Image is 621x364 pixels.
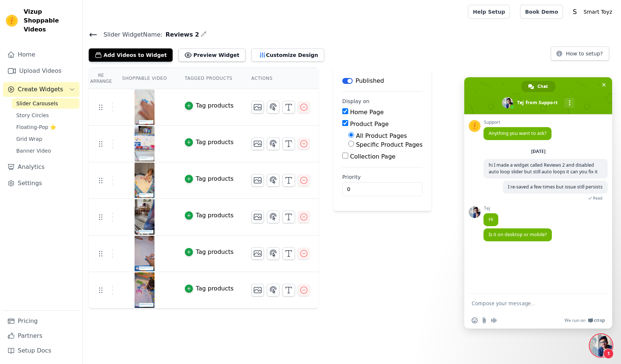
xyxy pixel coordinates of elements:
button: Tag products [185,248,234,256]
div: Edit Name [201,30,207,40]
a: Settings [3,176,79,191]
button: Change Thumbnail [251,211,264,223]
a: Partners [3,329,79,343]
a: Book Demo [520,5,563,19]
button: Preview Widget [179,48,245,62]
button: S Smart Toyz [569,5,615,18]
span: Anything you want to ask? [489,130,546,136]
img: vizup-images-6aad.png [134,199,155,235]
a: Story Circles [12,110,79,120]
a: Slider Carousels [12,98,79,109]
span: Audio message [491,317,497,323]
span: Tej [483,206,498,211]
a: Help Setup [468,5,510,19]
span: 1 [603,348,614,359]
a: Close chat [590,334,612,357]
img: vizup-images-970f.png [134,163,155,198]
span: Reviews 2 [163,30,199,39]
button: Tag products [185,101,234,110]
button: Tag products [185,138,234,147]
span: Floating-Pop ⭐ [16,123,56,131]
button: Tag products [185,174,234,183]
label: Priority [342,173,423,181]
a: Setup Docs [3,343,79,358]
label: All Product Pages [356,132,407,139]
div: Tag products [196,211,234,220]
textarea: Compose your message... [472,294,590,312]
img: vizup-images-cb68.png [134,236,155,271]
button: How to setup? [551,47,609,61]
span: Vizup Shoppable Videos [24,7,77,34]
a: Upload Videos [3,64,79,78]
button: Customize Design [251,48,324,62]
span: Hi [489,216,493,222]
div: Tag products [196,138,234,147]
button: Create Widgets [3,82,79,97]
button: Change Thumbnail [251,137,264,150]
label: Home Page [350,109,384,116]
img: Vizup [6,15,18,27]
button: Tag products [185,211,234,220]
span: Support [483,120,552,125]
th: Tagged Products [176,68,242,89]
p: Smart Toyz [581,5,615,18]
button: Change Thumbnail [251,101,264,113]
span: Insert an emoji [472,317,478,323]
span: Crisp [594,317,605,323]
legend: Display on [342,98,370,105]
span: Grid Wrap [16,135,42,143]
span: Slider Widget Name: [98,30,163,39]
a: Banner Video [12,146,79,156]
div: Tag products [196,284,234,293]
button: Add Videos to Widget [89,48,173,62]
span: I re-saved a few times but issue still persists [508,184,603,190]
th: Actions [242,68,319,89]
button: Tag products [185,284,234,293]
span: Is it on desktop or mobile? [489,231,547,238]
p: Published [356,76,384,85]
span: Slider Carousels [16,100,58,107]
label: Collection Page [350,153,396,160]
span: Banner Video [16,147,51,154]
span: We run on [564,317,586,323]
div: [DATE] [531,149,546,154]
text: S [573,8,577,16]
th: Re Arrange [89,68,113,89]
label: Product Page [350,120,389,127]
a: Grid Wrap [12,134,79,144]
a: Analytics [3,160,79,174]
button: Change Thumbnail [251,284,264,296]
div: Tag products [196,248,234,256]
button: Change Thumbnail [251,247,264,260]
img: vizup-images-43ae.png [134,126,155,161]
span: Chat [537,81,548,92]
a: We run onCrisp [564,317,605,323]
a: Floating-Pop ⭐ [12,122,79,132]
a: How to setup? [551,52,609,59]
span: Close chat [600,81,608,89]
button: Change Thumbnail [251,174,264,187]
span: Read [593,195,603,201]
div: Tag products [196,101,234,110]
img: vizup-images-ca24.png [134,89,155,125]
img: vizup-images-0ed0.png [134,272,155,308]
span: Create Widgets [18,85,63,94]
label: Specific Product Pages [356,141,423,148]
div: Tag products [196,174,234,183]
a: Home [3,47,79,62]
span: Send a file [481,317,487,323]
a: Pricing [3,314,79,329]
th: Shoppable Video [113,68,176,89]
a: Chat [522,81,555,92]
span: Story Circles [16,112,49,119]
span: hi I made a widget called Reviews 2 and disabled auto loop slider but still auto loops it can you... [489,162,598,175]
